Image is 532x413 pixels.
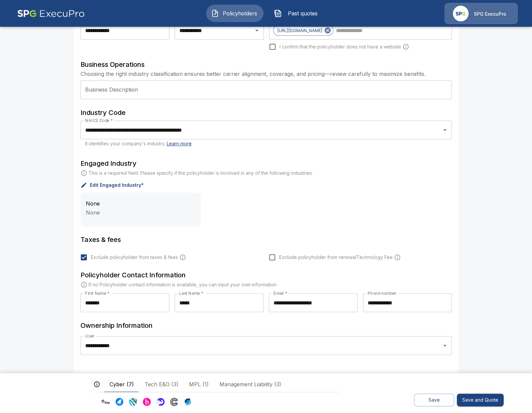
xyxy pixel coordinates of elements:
[179,254,186,261] svg: Carrier and processing fees will still be applied
[85,333,95,339] label: User
[440,341,450,350] button: Open
[91,254,178,261] span: Exclude policyholder from taxes & fees
[90,183,144,187] p: Edit Engaged Industry*
[474,11,506,17] p: SPG ExecuPro
[145,380,178,388] span: Tech E&O (3)
[285,9,321,17] span: Past quotes
[88,281,277,288] p: If no Policyholder contact information is available, you can input your own information
[17,3,85,24] img: AA Logo
[167,141,192,146] a: Learn more
[129,398,137,406] img: Carrier Logo
[368,290,396,296] label: Phone number
[274,9,282,17] img: Past quotes Icon
[279,254,393,261] span: Exclude policyholder from renewal Technology Fee
[80,59,452,70] h6: Business Operations
[80,70,452,78] p: Choosing the right industry classification ensures better carrier alignment, coverage, and pricin...
[440,125,450,135] button: Open
[219,380,281,388] span: Management Liability (3)
[414,394,454,407] button: Save
[88,170,313,176] p: This is a required field. Please specify if the policyholder is involved in any of the following ...
[457,394,504,407] button: Save and Quote
[115,398,124,406] img: Carrier Logo
[110,380,134,388] span: Cyber (7)
[179,290,203,296] label: Last Name *
[273,25,333,36] div: [URL][DOMAIN_NAME]
[80,107,452,118] h6: Industry Code
[170,398,178,406] img: Carrier Logo
[394,254,401,261] svg: Carrier fees will still be applied
[80,234,452,245] h6: Taxes & fees
[86,209,100,216] span: None
[211,9,219,17] img: Policyholders Icon
[206,5,263,22] button: Policyholders IconPolicyholders
[445,3,518,24] a: Agency IconSPG ExecuPro
[85,290,110,296] label: First Name *
[102,398,110,406] img: Carrier Logo
[156,398,165,406] img: Carrier Logo
[80,158,452,169] h6: Engaged Industry
[252,26,261,35] button: Open
[274,27,326,34] span: [URL][DOMAIN_NAME]
[85,141,192,146] span: It identifies your company's industry.
[143,398,151,406] img: Carrier Logo
[269,5,326,22] button: Past quotes IconPast quotes
[80,320,452,331] h6: Ownership Information
[94,381,100,388] svg: The carriers and lines of business displayed below reflect potential appetite based on available ...
[86,200,100,207] span: None
[280,43,401,50] span: I confirm that the policyholder does not have a website
[402,43,409,50] svg: Carriers run a cyber security scan on the policyholders' websites. Please enter a website wheneve...
[184,398,192,406] img: Carrier Logo
[274,290,287,296] label: Email *
[80,270,452,280] h6: Policyholder Contact Information
[453,6,469,21] img: Agency Icon
[85,118,113,123] label: NAICS Code *
[222,9,258,17] span: Policyholders
[189,380,209,388] span: MPL (1)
